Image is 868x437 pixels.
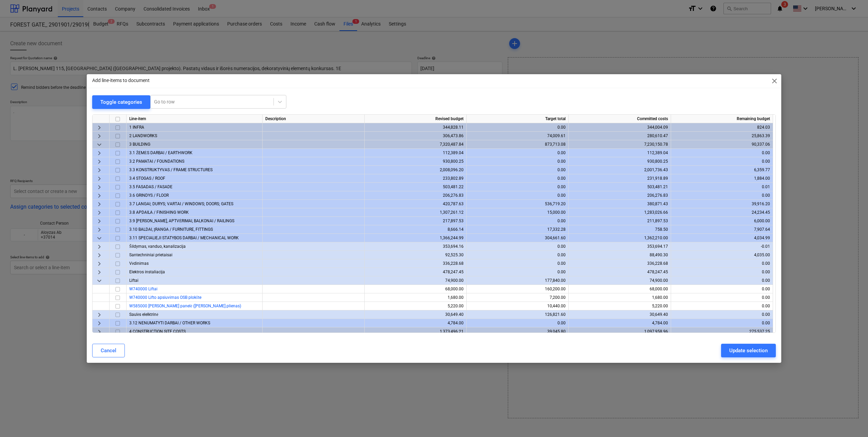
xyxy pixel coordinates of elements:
div: 1,097,958.96 [571,327,668,336]
button: Toggle categories [92,95,150,109]
div: 2,001,736.43 [571,166,668,174]
span: W740000 Lifto apsiuvimas OSB plokšte [129,295,201,300]
span: Vėdinimas [129,261,149,266]
div: 177,840.00 [469,276,566,285]
span: keyboard_arrow_right [95,200,103,208]
div: 5,220.00 [367,302,464,310]
span: keyboard_arrow_right [95,209,103,217]
div: 88,490.30 [571,251,668,259]
span: 3.6 GRINDYS / FLOOR [129,193,169,198]
div: Committed costs [569,115,671,123]
div: 0.00 [469,242,566,251]
span: keyboard_arrow_right [95,328,103,336]
button: Cancel [92,344,125,357]
div: 344,004.09 [571,123,668,132]
span: keyboard_arrow_right [95,175,103,183]
div: 0.00 [469,319,566,327]
span: keyboard_arrow_right [95,124,103,132]
div: 206,276.83 [367,191,464,200]
span: keyboard_arrow_down [95,141,103,149]
div: 231,918.89 [571,174,668,183]
span: keyboard_arrow_right [95,183,103,191]
div: 4,035.00 [674,251,770,259]
div: 1,680.00 [367,293,464,302]
div: 336,228.68 [571,259,668,268]
span: 3.1 ŽEMĖS DARBAI / EARTHWORK [129,150,193,155]
div: 0.00 [469,217,566,225]
span: 3.4 STOGAS / ROOF [129,176,165,181]
div: 353,694.17 [571,242,668,251]
span: close [770,77,779,85]
span: keyboard_arrow_right [95,251,103,259]
div: 275,537.25 [674,327,770,336]
span: 3.2 PAMATAI / FOUNDATIONS [129,159,184,164]
div: 0.00 [469,174,566,183]
div: 0.00 [469,268,566,276]
div: 0.00 [469,157,566,166]
span: 4 CONSTRUCTION SITE COSTS [129,329,186,334]
div: 30,649.40 [367,310,464,319]
div: 0.00 [674,285,770,293]
div: Remaining budget [671,115,773,123]
div: 503,481.22 [367,183,464,191]
div: 90,337.06 [674,140,770,149]
div: 5,220.00 [571,302,668,310]
a: W740000 Liftai [129,287,157,291]
span: keyboard_arrow_right [95,192,103,200]
div: 92,525.30 [367,251,464,259]
div: 68,000.00 [367,285,464,293]
div: 344,828.11 [367,123,464,132]
div: 824.03 [674,123,770,132]
div: 0.00 [674,302,770,310]
span: keyboard_arrow_right [95,268,103,276]
span: keyboard_arrow_right [95,319,103,327]
div: 1,366,244.99 [367,234,464,242]
span: keyboard_arrow_right [95,260,103,268]
span: keyboard_arrow_right [95,243,103,251]
div: 217,897.53 [367,217,464,225]
span: 3.11 SPECIALIEJI STATYBOS DARBAI / MECHANICAL WORK [129,236,239,240]
div: 15,000.00 [469,208,566,217]
div: 478,247.45 [571,268,668,276]
span: W585000 Lifto panelė (nerud.plienas) [129,304,241,308]
div: 0.00 [469,183,566,191]
p: Add line-items to document [92,77,150,84]
div: Revised budget [365,115,467,123]
div: 503,481.21 [571,183,668,191]
div: 1,307,261.12 [367,208,464,217]
div: 336,228.68 [367,259,464,268]
div: 30,649.40 [571,310,668,319]
div: 0.00 [674,268,770,276]
iframe: Chat Widget [834,404,868,437]
div: Line-item [127,115,263,123]
div: 304,661.60 [469,234,566,242]
div: 39,045.80 [469,327,566,336]
div: 8,666.14 [367,225,464,234]
div: 873,713.08 [469,140,566,149]
div: 10,440.00 [469,302,566,310]
div: 0.00 [674,149,770,157]
div: 233,802.89 [367,174,464,183]
div: 211,897.53 [571,217,668,225]
div: 478,247.45 [367,268,464,276]
div: 1,884.00 [674,174,770,183]
div: 1,373,496.21 [367,327,464,336]
div: 0.00 [674,293,770,302]
div: 4,034.99 [674,234,770,242]
div: 112,389.04 [367,149,464,157]
div: 7,230,150.78 [571,140,668,149]
div: 6,000.00 [674,217,770,225]
div: 0.00 [469,149,566,157]
span: keyboard_arrow_right [95,158,103,166]
div: 380,871.43 [571,200,668,208]
span: 3.8 APDAILA / FINISHING WORK [129,210,189,215]
div: 74,009.61 [469,132,566,140]
span: Liftai [129,278,138,283]
div: 930,800.25 [571,157,668,166]
span: 2 LANDWORKS [129,133,157,138]
span: 3.7 LANGAI; DURYS; VARTAI / WINDOWS; DOORS; GATES [129,201,233,206]
span: keyboard_arrow_right [95,311,103,319]
div: 112,389.04 [571,149,668,157]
